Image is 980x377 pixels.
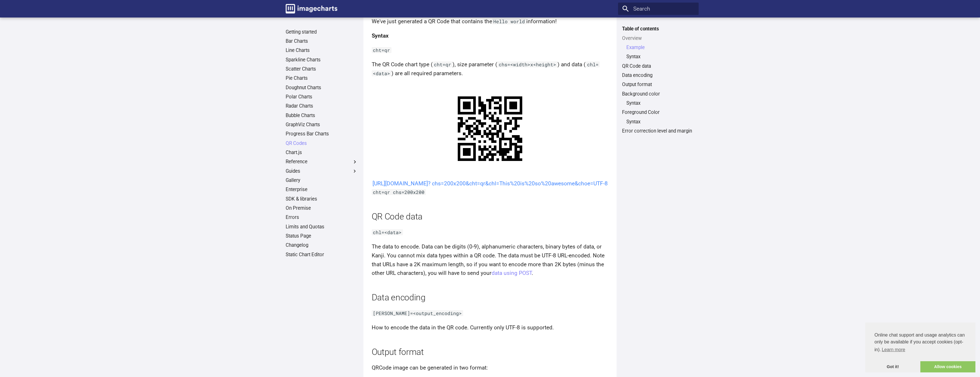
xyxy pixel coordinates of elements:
a: Foreground Color [622,109,694,116]
a: allow cookies [920,361,975,373]
a: On Premise [286,205,358,211]
a: Static Chart Editor [286,252,358,258]
a: Error correction level and margin [622,128,694,134]
a: data using POST [492,270,532,276]
a: Scatter Charts [286,66,358,72]
p: We've just generated a QR Code that contains the information! [372,17,609,26]
nav: Table of contents [618,26,699,134]
a: Output format [622,81,694,88]
a: [URL][DOMAIN_NAME]? chs=200x200&cht=qr&chl=This%20is%20so%20awesome&choe=UTF-8 [373,180,608,187]
code: cht=qr [372,47,392,53]
code: Hello world [492,18,527,24]
a: QR Code data [622,63,694,69]
a: Errors [286,214,358,221]
nav: Overview [622,44,694,60]
a: Line Charts [286,47,358,54]
a: Pie Charts [286,75,358,81]
a: dismiss cookie message [865,361,920,373]
a: learn more about cookies [881,345,906,354]
a: Doughnut Charts [286,85,358,91]
nav: Foreground Color [622,119,694,125]
code: [PERSON_NAME]=<output_encoding> [372,310,463,316]
a: Limits and Quotas [286,224,358,230]
label: Table of contents [618,26,699,32]
input: Search [618,3,699,15]
p: The data to encode. Data can be digits (0-9), alphanumeric characters, binary bytes of data, or K... [372,242,609,278]
a: Data encoding [622,72,694,79]
a: SDK & libraries [286,196,358,202]
label: Guides [286,168,358,174]
h4: Syntax [372,32,609,40]
a: Enterprise [286,186,358,193]
a: Progress Bar Charts [286,131,358,137]
a: Sparkline Charts [286,57,358,63]
img: chart [445,83,535,174]
a: Syntax [626,100,695,106]
h2: Data encoding [372,292,609,304]
a: Background color [622,91,694,97]
p: QRCode image can be generated in two format: [372,364,609,372]
a: Example [626,44,695,51]
code: chl=<data> [372,229,403,235]
a: Radar Charts [286,103,358,109]
img: logo [286,4,337,13]
code: cht=qr [433,61,453,67]
p: The QR Code chart type ( ), size parameter ( ) and data ( ) are all required parameters. [372,60,609,78]
a: QR Codes [286,140,358,147]
h2: Output format [372,346,609,358]
span: Online chat support and usage analytics can only be available if you accept cookies (opt-in). [874,332,966,354]
a: Syntax [626,119,695,125]
a: Syntax [626,54,695,60]
h2: QR Code data [372,211,609,223]
a: Getting started [286,29,358,35]
a: Chart.js [286,149,358,156]
a: Changelog [286,242,358,248]
code: cht=qr chs=200x200 [372,189,426,195]
a: Polar Charts [286,94,358,100]
a: Status Page [286,233,358,239]
p: How to encode the data in the QR code. Currently only UTF-8 is supported. [372,323,609,332]
code: chs=<width>x<height> [497,61,558,67]
a: Overview [622,35,694,42]
a: Bubble Charts [286,112,358,119]
a: Image-Charts documentation [283,1,340,16]
a: Bar Charts [286,38,358,44]
nav: Background color [622,100,694,106]
label: Reference [286,159,358,165]
div: cookieconsent [865,322,975,372]
a: GraphViz Charts [286,122,358,128]
a: Gallery [286,177,358,184]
